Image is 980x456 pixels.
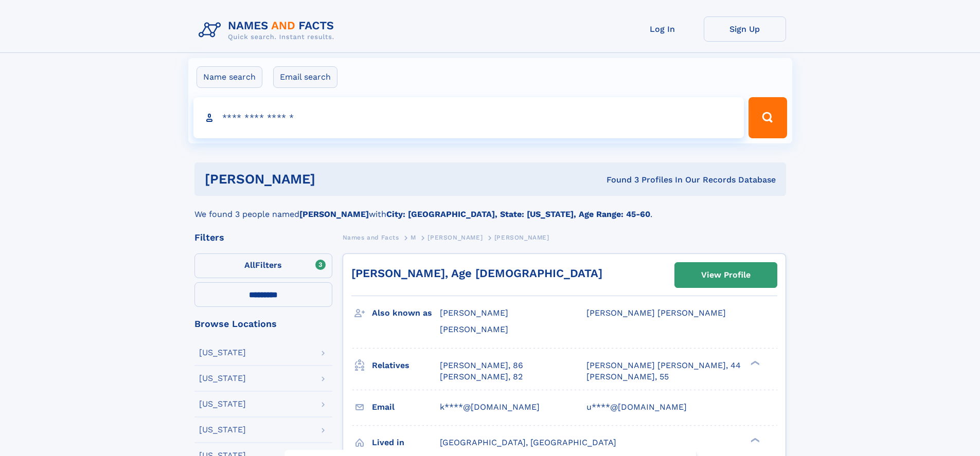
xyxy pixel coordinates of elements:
[372,304,440,322] h3: Also known as
[343,231,399,244] a: Names and Facts
[199,349,246,357] div: [US_STATE]
[440,308,508,318] span: [PERSON_NAME]
[427,234,483,241] span: [PERSON_NAME]
[299,209,369,219] b: [PERSON_NAME]
[586,308,726,318] span: [PERSON_NAME] [PERSON_NAME]
[440,360,523,371] a: [PERSON_NAME], 86
[586,360,741,371] a: [PERSON_NAME] [PERSON_NAME], 44
[748,436,760,443] div: ❯
[199,400,246,408] div: [US_STATE]
[749,97,787,138] button: Search Button
[704,16,786,42] a: Sign Up
[244,260,255,270] span: All
[351,267,602,280] a: [PERSON_NAME], Age [DEMOGRAPHIC_DATA]
[205,173,461,186] h1: [PERSON_NAME]
[440,437,616,447] span: [GEOGRAPHIC_DATA], [GEOGRAPHIC_DATA]
[199,374,246,382] div: [US_STATE]
[411,234,416,241] span: M
[197,66,262,88] label: Name search
[621,16,704,42] a: Log In
[494,234,549,241] span: [PERSON_NAME]
[372,357,440,374] h3: Relatives
[194,196,786,221] div: We found 3 people named with .
[386,209,650,219] b: City: [GEOGRAPHIC_DATA], State: [US_STATE], Age Range: 45-60
[193,97,744,138] input: search input
[427,231,483,244] a: [PERSON_NAME]
[748,359,760,366] div: ❯
[194,253,332,278] label: Filters
[701,263,751,287] div: View Profile
[273,66,337,88] label: Email search
[675,263,777,287] a: View Profile
[194,319,332,329] div: Browse Locations
[440,324,508,334] span: [PERSON_NAME]
[194,16,343,44] img: Logo Names and Facts
[461,174,776,186] div: Found 3 Profiles In Our Records Database
[199,426,246,434] div: [US_STATE]
[372,398,440,416] h3: Email
[440,371,523,382] a: [PERSON_NAME], 82
[372,434,440,451] h3: Lived in
[194,233,332,242] div: Filters
[586,371,669,382] a: [PERSON_NAME], 55
[411,231,416,244] a: M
